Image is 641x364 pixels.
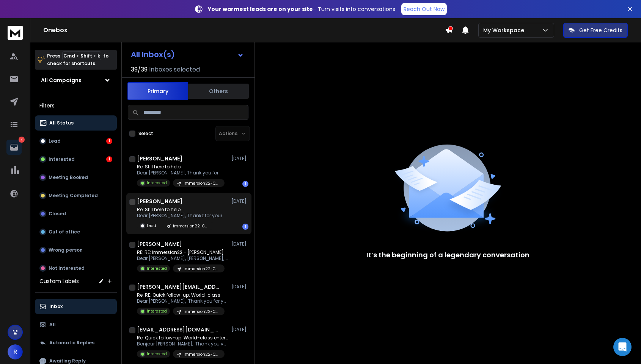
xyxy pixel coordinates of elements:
[149,65,200,74] h3: Inboxes selected
[35,299,117,314] button: Inbox
[242,224,248,230] div: 1
[49,303,63,310] p: Inbox
[242,181,248,187] div: 1
[35,224,117,240] button: Out of office
[106,138,112,144] div: 1
[184,352,220,357] p: immersion22-CAZZ
[404,5,445,13] p: Reach Out Now
[106,156,112,162] div: 1
[49,229,80,235] p: Out of office
[6,140,22,155] a: 2
[231,156,248,162] p: [DATE]
[137,341,228,347] p: Bonjour [PERSON_NAME], Thank you very much
[137,326,220,333] h1: [EMAIL_ADDRESS][DOMAIN_NAME]
[137,155,182,162] h1: [PERSON_NAME]
[613,338,632,356] div: Open Intercom Messenger
[137,298,228,304] p: Dear [PERSON_NAME], Thank you for your
[35,152,117,167] button: Interested1
[147,180,167,186] p: Interested
[173,223,209,229] p: immersion22-CAZZ
[137,335,228,341] p: Re: Quick follow-up: World-class entertainment
[35,100,117,111] h3: Filters
[49,211,66,217] p: Closed
[147,223,156,229] p: Lead
[147,308,167,314] p: Interested
[138,131,153,137] label: Select
[35,335,117,350] button: Automatic Replies
[137,170,225,176] p: Dear [PERSON_NAME], Thank you for
[147,351,167,357] p: Interested
[137,240,182,248] h1: [PERSON_NAME]
[49,358,86,364] p: Awaiting Reply
[137,164,225,170] p: Re: Still here to help
[401,3,447,15] a: Reach Out Now
[483,26,527,34] p: My Workspace
[35,134,117,149] button: Lead1
[137,255,228,261] p: Dear [PERSON_NAME], [PERSON_NAME], Thank you
[43,26,445,35] h1: Onebox
[184,309,220,314] p: immersion22-CAZZ
[8,26,23,40] img: logo
[231,241,248,247] p: [DATE]
[231,327,248,333] p: [DATE]
[49,120,74,126] p: All Status
[39,277,79,285] h3: Custom Labels
[184,266,220,272] p: immersion22-CAZZ
[35,73,117,88] button: All Campaigns
[35,206,117,221] button: Closed
[184,180,220,186] p: immersion22-CAZZ
[208,5,313,13] strong: Your warmest leads are on your site
[35,115,117,131] button: All Status
[49,340,94,346] p: Automatic Replies
[35,243,117,258] button: Wrong person
[137,207,222,213] p: Re: Still here to help
[49,138,61,144] p: Lead
[137,292,228,298] p: Re: RE: Quick follow-up: World-class
[49,247,83,253] p: Wrong person
[563,23,628,38] button: Get Free Credits
[62,51,101,60] span: Cmd + Shift + k
[8,344,23,359] button: R
[137,283,220,291] h1: [PERSON_NAME][EMAIL_ADDRESS][DOMAIN_NAME]
[35,261,117,276] button: Not Interested
[131,65,148,74] span: 39 / 39
[137,249,228,255] p: RE: RE: Immersion22 - [PERSON_NAME]
[137,198,182,205] h1: [PERSON_NAME]
[47,52,108,67] p: Press to check for shortcuts.
[231,284,248,290] p: [DATE]
[147,266,167,271] p: Interested
[49,265,85,271] p: Not Interested
[231,198,248,204] p: [DATE]
[49,193,98,199] p: Meeting Completed
[41,76,82,84] h1: All Campaigns
[49,174,88,180] p: Meeting Booked
[125,47,250,62] button: All Inbox(s)
[579,26,622,34] p: Get Free Credits
[127,82,188,100] button: Primary
[35,170,117,185] button: Meeting Booked
[19,137,25,143] p: 2
[366,250,529,260] p: It’s the beginning of a legendary conversation
[49,156,75,162] p: Interested
[137,213,222,219] p: Dear [PERSON_NAME], Thankz for your
[35,317,117,332] button: All
[188,83,249,100] button: Others
[208,5,395,13] p: – Turn visits into conversations
[35,188,117,203] button: Meeting Completed
[49,322,56,328] p: All
[131,51,175,58] h1: All Inbox(s)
